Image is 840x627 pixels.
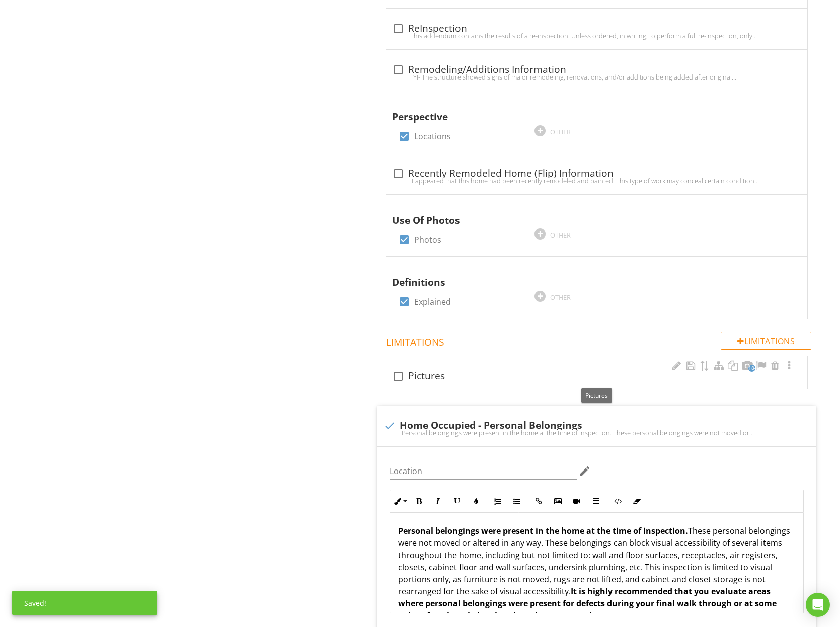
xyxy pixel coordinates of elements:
div: FYI- The structure showed signs of major remodeling, renovations, and/or additions being added af... [392,73,801,81]
strong: It is highly recommended that you evaluate areas where personal belongings were present for defec... [398,586,777,621]
button: Insert Image (⌘P) [548,492,567,511]
p: These personal belongings were not moved or altered in any way. These belongings can block visual... [398,525,795,621]
button: Ordered List [488,492,507,511]
label: Explained [414,297,451,307]
h4: Limitations [386,332,811,349]
div: Definitions [392,261,781,290]
label: Locations [414,131,451,141]
div: OTHER [550,128,571,136]
button: Italic (⌘I) [428,492,447,511]
span: Pictures [585,391,608,400]
div: OTHER [550,293,571,301]
div: This addendum contains the results of a re-inspection. Unless ordered, in writing, to perform a f... [392,32,801,40]
button: Clear Formatting [627,492,646,511]
div: Limitations [721,332,811,350]
button: Colors [467,492,486,511]
button: Insert Video [567,492,586,511]
div: Saved! [12,591,157,615]
div: Open Intercom Messenger [806,593,830,617]
strong: Personal belongings were present in the home at the time of inspection. [398,525,688,536]
label: Photos [414,234,441,245]
button: Underline (⌘U) [447,492,467,511]
div: Perspective [392,95,781,124]
input: Location [390,463,576,480]
span: 184 [748,365,755,372]
button: Insert Link (⌘K) [529,492,548,511]
button: Code View [608,492,627,511]
div: Personal belongings were present in the home at the time of inspection. These personal belongings... [384,429,810,437]
div: It appeared that this home had been recently remodeled and painted. This type of work may conceal... [392,177,801,185]
button: Insert Table [586,492,605,511]
div: Use Of Photos [392,199,781,228]
i: edit [579,465,591,477]
button: Bold (⌘B) [409,492,428,511]
button: Unordered List [507,492,526,511]
button: Inline Style [390,492,409,511]
div: OTHER [550,231,571,239]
